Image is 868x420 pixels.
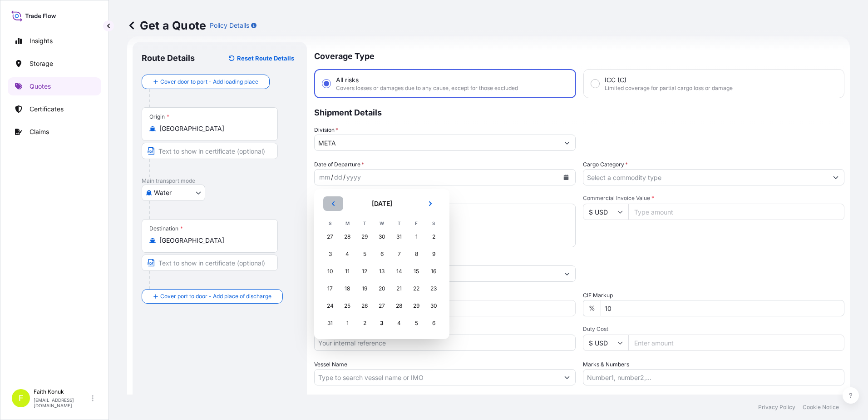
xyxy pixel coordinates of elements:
[339,263,355,280] div: Monday, August 11, 2025
[391,246,407,262] div: Thursday, August 7, 2025
[425,263,442,280] div: Saturday, August 16, 2025
[314,98,844,125] p: Shipment Details
[420,196,440,211] button: Next
[356,263,373,280] div: Tuesday, August 12, 2025
[321,218,442,332] table: August 2025
[314,189,449,339] section: Calendar
[339,315,355,331] div: Monday, September 1, 2025
[408,298,424,314] div: Friday, August 29, 2025
[425,218,442,228] th: S
[408,280,424,297] div: Friday, August 22, 2025
[349,199,415,208] h2: [DATE]
[322,229,338,245] div: Sunday, July 27, 2025
[391,280,407,297] div: Thursday, August 21, 2025
[408,229,424,245] div: Friday, August 1, 2025
[356,229,373,245] div: Tuesday, July 29, 2025
[391,315,407,331] div: Thursday, September 4, 2025
[321,218,339,228] th: S
[356,218,373,228] th: T
[322,298,338,314] div: Sunday, August 24, 2025
[408,246,424,262] div: Friday, August 8, 2025
[339,298,355,314] div: Monday, August 25, 2025
[356,246,373,262] div: Tuesday, August 5, 2025
[374,263,390,280] div: Wednesday, August 13, 2025
[408,218,425,228] th: F
[210,21,249,30] p: Policy Details
[374,246,390,262] div: Wednesday, August 6, 2025
[322,315,338,331] div: Sunday, August 31, 2025
[127,18,206,33] p: Get a Quote
[373,218,390,228] th: W
[339,280,355,297] div: Monday, August 18, 2025
[391,298,407,314] div: Thursday, August 28, 2025
[323,196,343,211] button: Previous
[425,229,442,245] div: Saturday, August 2, 2025
[322,280,338,297] div: Sunday, August 17, 2025
[391,229,407,245] div: Thursday, July 31, 2025
[408,315,424,331] div: Friday, September 5, 2025
[356,315,373,331] div: Tuesday, September 2, 2025
[321,196,442,332] div: August 2025
[374,229,390,245] div: Wednesday, July 30, 2025
[374,298,390,314] div: Wednesday, August 27, 2025
[339,229,355,245] div: Monday, July 28, 2025
[356,280,373,297] div: Tuesday, August 19, 2025
[339,246,355,262] div: Monday, August 4, 2025
[391,263,407,280] div: Thursday, August 14, 2025
[425,280,442,297] div: Saturday, August 23, 2025
[425,246,442,262] div: Saturday, August 9, 2025
[425,315,442,331] div: Saturday, September 6, 2025
[374,315,390,331] div: Today, Wednesday, September 3, 2025
[356,298,373,314] div: Tuesday, August 26, 2025
[322,263,338,280] div: Sunday, August 10, 2025
[425,298,442,314] div: Saturday, August 30, 2025
[408,263,424,280] div: Friday, August 15, 2025
[390,218,408,228] th: T
[314,42,844,69] p: Coverage Type
[374,280,390,297] div: Wednesday, August 20, 2025
[339,218,356,228] th: M
[322,246,338,262] div: Sunday, August 3, 2025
